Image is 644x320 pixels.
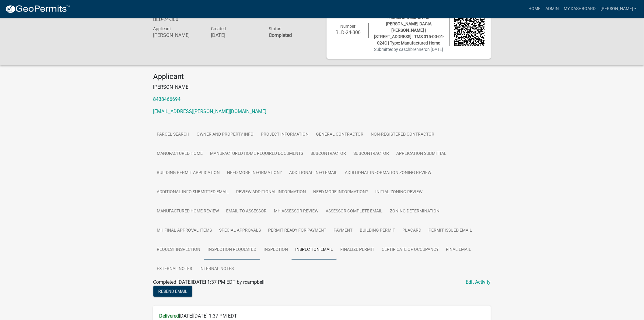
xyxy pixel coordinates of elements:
[196,259,237,279] a: Internal Notes
[206,144,307,164] a: Manufactured Home Required Documents
[153,108,266,114] a: [EMAIL_ADDRESS][PERSON_NAME][DOMAIN_NAME]
[153,125,193,144] a: Parcel search
[153,144,206,164] a: Manufactured Home
[153,96,180,102] a: 8438466694
[526,3,543,15] a: Home
[158,289,187,294] span: Resend Email
[153,202,222,221] a: Manufactured Home Review
[322,202,386,221] a: Assessor Complete Email
[153,240,204,260] a: Request Inspection
[333,30,364,35] h6: BLD-24-300
[356,221,399,240] a: Building Permit
[310,183,372,202] a: Need More Information?
[153,279,264,285] span: Completed [DATE][DATE] 1:37 PM EDT by rcampbell
[153,163,223,183] a: Building Permit Application
[425,221,476,240] a: Permit Issued Email
[378,240,442,260] a: Certificate of Occupancy
[394,47,425,52] span: by caschbrenner
[153,221,215,240] a: MH Final Approval Items
[153,72,491,81] h4: Applicant
[270,202,322,221] a: MH Assessor Review
[341,163,435,183] a: Additional Information Zoning Review
[215,221,264,240] a: Special Approvals
[374,47,443,52] span: Submitted on [DATE]
[307,144,350,164] a: Subcontractor
[341,24,356,29] span: Number
[561,3,598,15] a: My Dashboard
[350,144,393,164] a: Subcontractor
[153,286,192,297] button: Resend Email
[337,240,378,260] a: Finalize Permit
[454,15,485,46] img: QR code
[153,84,491,91] p: [PERSON_NAME]
[264,221,330,240] a: Permit Ready for Payment
[269,32,292,38] strong: Completed
[312,125,367,144] a: General Contractor
[442,240,475,260] a: Final Email
[223,163,285,183] a: Need More Information?
[153,16,202,22] h6: BLD-24-300
[153,32,202,38] h6: [PERSON_NAME]
[211,32,260,38] h6: [DATE]
[260,240,292,260] a: Inspection
[204,240,260,260] a: Inspection Requested
[153,26,171,31] span: Applicant
[257,125,312,144] a: Project Information
[399,221,425,240] a: Placard
[233,183,310,202] a: Review Additional Information
[222,202,270,221] a: Email to Assessor
[193,125,257,144] a: Owner and Property Info
[466,279,491,286] a: Edit Activity
[372,183,426,202] a: Initial Zoning Review
[153,259,196,279] a: External Notes
[393,144,450,164] a: Application Submittal
[292,240,337,260] a: Inspection Email
[269,26,281,31] span: Status
[330,221,356,240] a: Payment
[159,313,179,319] strong: Delivered
[367,125,438,144] a: Non-Registered Contractor
[285,163,341,183] a: Additional info email
[211,26,226,31] span: Created
[543,3,561,15] a: Admin
[159,313,485,319] h6: [DATE][DATE] 1:37 PM EDT
[386,202,443,221] a: Zoning Determination
[153,183,233,202] a: Additional Info submitted Email
[598,3,639,15] a: [PERSON_NAME]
